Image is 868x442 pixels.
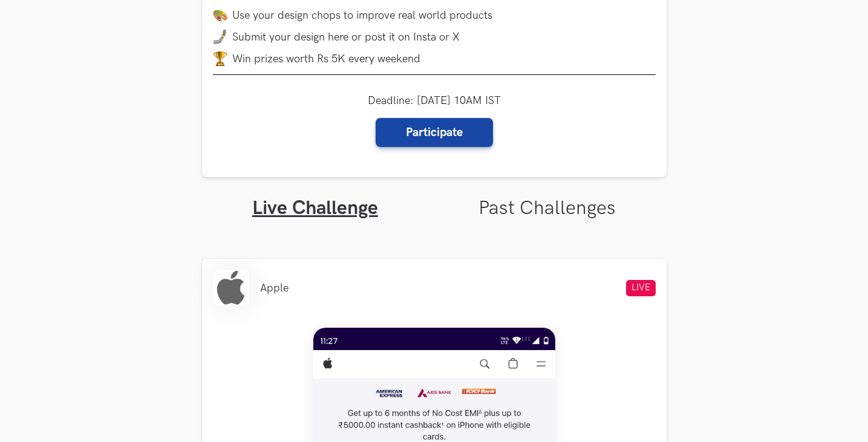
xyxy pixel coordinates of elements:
[260,282,289,294] li: Apple
[232,31,460,44] span: Submit your design here or post it on Insta or X
[213,51,227,66] img: trophy.png
[626,280,656,296] span: LIVE
[213,30,227,44] img: mobile-in-hand.png
[213,8,656,22] li: Use your design chops to improve real world products
[368,94,501,147] div: Deadline: [DATE] 10AM IST
[478,197,616,220] a: Past Challenges
[202,177,667,220] ul: Tabs Interface
[252,197,378,220] a: Live Challenge
[213,8,227,22] img: palette.png
[213,51,656,66] li: Win prizes worth Rs 5K every weekend
[376,118,493,147] a: Participate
